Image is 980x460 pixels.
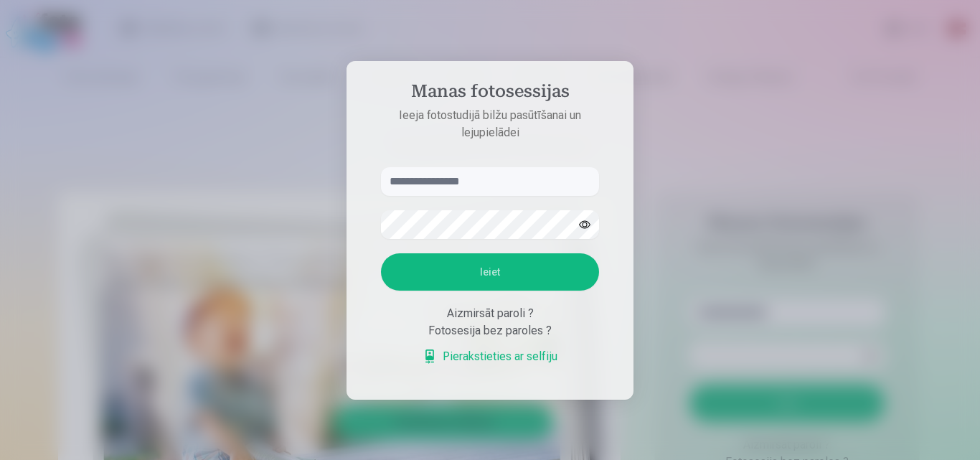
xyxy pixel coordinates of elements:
[381,322,599,339] div: Fotosesija bez paroles ?
[381,305,599,322] div: Aizmirsāt paroli ?
[367,81,613,107] h4: Manas fotosessijas
[381,253,599,291] button: Ieiet
[423,348,557,365] a: Pierakstieties ar selfiju
[367,107,613,141] p: Ieeja fotostudijā bilžu pasūtīšanai un lejupielādei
